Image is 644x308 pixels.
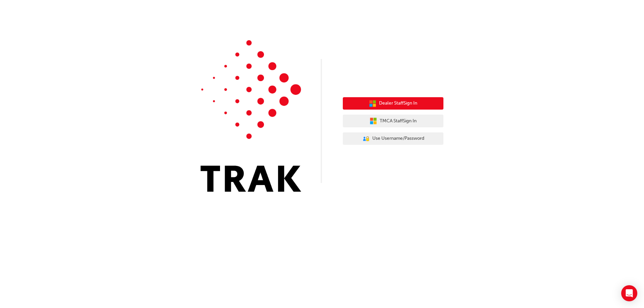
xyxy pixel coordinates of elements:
[343,115,443,127] button: TMCA StaffSign In
[621,285,637,301] div: Open Intercom Messenger
[201,40,301,192] img: Trak
[343,132,443,145] button: Use Username/Password
[372,135,424,142] span: Use Username/Password
[343,97,443,110] button: Dealer StaffSign In
[379,100,417,107] span: Dealer Staff Sign In
[380,117,417,125] span: TMCA Staff Sign In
